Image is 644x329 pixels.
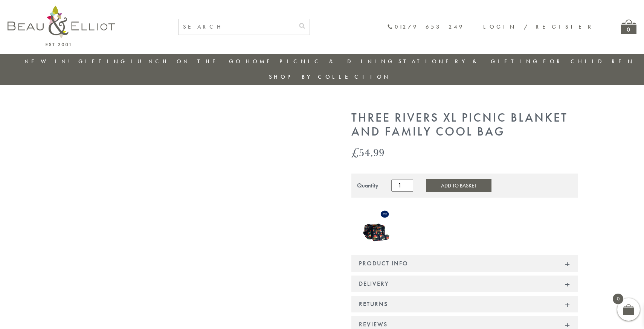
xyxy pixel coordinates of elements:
a: Home [246,58,276,65]
bdi: 54.99 [351,145,385,160]
button: Add to Basket [426,179,491,192]
div: Returns [351,296,578,312]
a: Stationery & Gifting [398,58,540,65]
div: Product Info [351,255,578,272]
a: For Children [543,58,635,65]
a: 0 [621,20,636,34]
div: Quantity [357,182,378,189]
img: Strawberries & Cream Large Quilted Picnic Blanket and Family Cool Bag [363,209,391,242]
a: 01279 653 249 [387,24,464,30]
input: Product quantity [391,180,413,192]
a: Login / Register [483,23,595,30]
a: Gifting [78,58,127,65]
span: 0 [613,294,623,304]
h1: Three Rivers XL Picnic Blanket and Family Cool Bag [351,111,578,139]
a: Strawberries & Cream Large Quilted Picnic Blanket and Family Cool Bag [363,209,391,244]
div: Delivery [351,276,578,292]
img: logo [8,6,115,46]
a: Picnic & Dining [279,58,395,65]
a: New in! [24,58,75,65]
a: Shop by collection [269,73,391,81]
a: Lunch On The Go [131,58,243,65]
span: £ [351,145,359,160]
input: SEARCH [179,19,295,35]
